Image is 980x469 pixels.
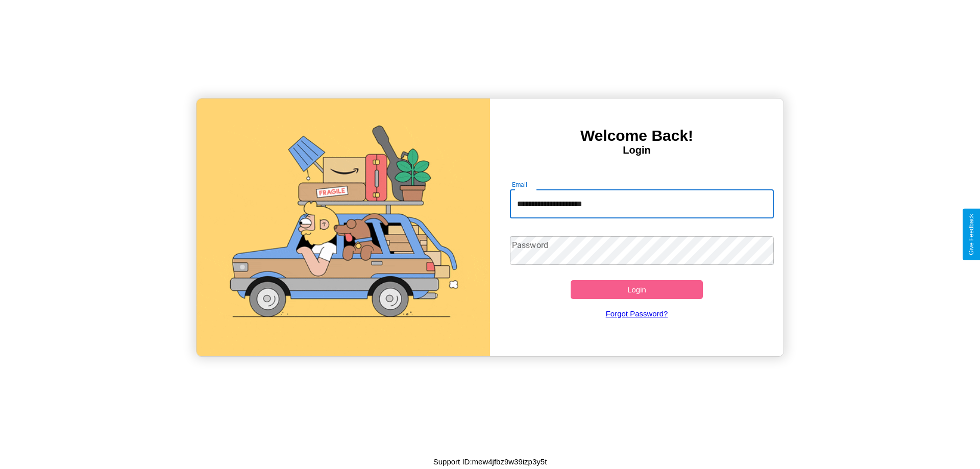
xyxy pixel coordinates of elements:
label: Email [512,180,528,189]
img: gif [197,98,490,356]
div: Give Feedback [968,214,975,255]
h3: Welcome Back! [490,127,783,144]
button: Login [571,280,703,299]
p: Support ID: mew4jfbz9w39izp3y5t [433,455,547,468]
a: Forgot Password? [505,299,769,328]
h4: Login [490,144,783,156]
